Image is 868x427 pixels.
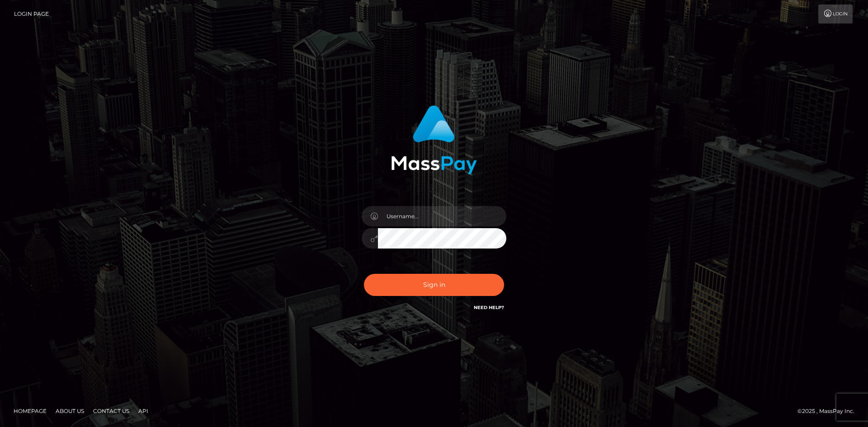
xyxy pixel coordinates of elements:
a: About Us [52,404,88,418]
div: © 2025 , MassPay Inc. [797,406,861,416]
button: Sign in [364,274,504,296]
a: Contact Us [90,404,133,418]
a: API [135,404,152,418]
img: MassPay Login [391,105,477,174]
a: Need Help? [474,305,504,310]
a: Login [818,5,853,23]
a: Login Page [14,5,49,23]
input: Username... [378,206,506,226]
a: Homepage [10,404,50,418]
